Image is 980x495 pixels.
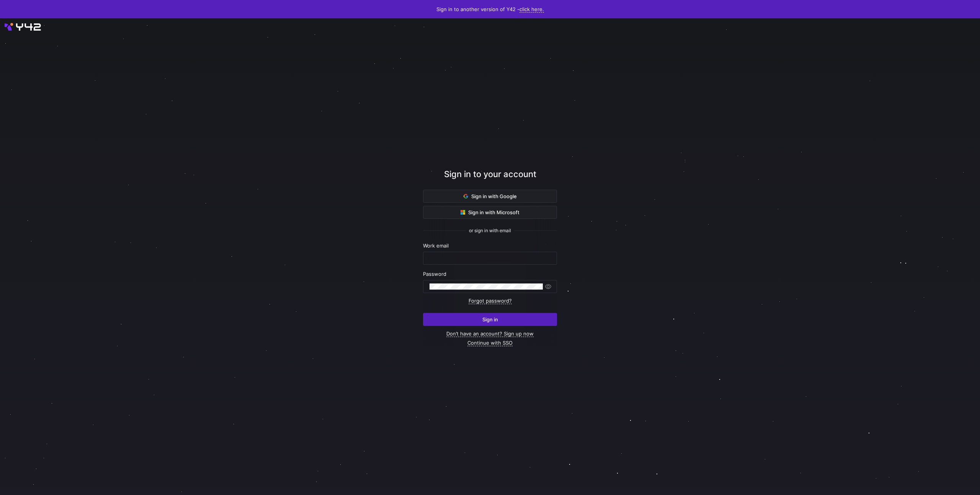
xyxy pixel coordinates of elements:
a: click here. [519,6,544,13]
span: Sign in with Google [464,193,517,199]
a: Forgot password? [469,298,512,304]
a: Don’t have an account? Sign up now [446,331,534,337]
span: Sign in with Microsoft [461,209,519,215]
button: Sign in with Microsoft [423,206,557,219]
span: or sign in with email [469,228,511,233]
span: Sign in [482,316,498,322]
a: Continue with SSO [467,340,513,346]
span: Password [423,271,446,277]
button: Sign in with Google [423,190,557,203]
button: Sign in [423,313,557,326]
div: Sign in to your account [423,168,557,190]
span: Work email [423,243,449,249]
